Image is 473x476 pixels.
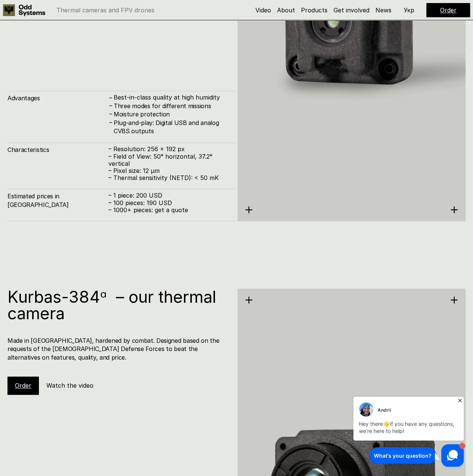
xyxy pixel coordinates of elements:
a: Get involved [334,6,369,14]
p: – Thermal sensitivity (NETD): < 50 mK [108,174,228,181]
h4: – [109,101,112,110]
h4: Plug-and-play: Digital USB and analog CVBS outputs [114,119,228,135]
h4: Characteristics [7,146,108,154]
a: News [375,6,391,14]
h1: Kurbas-384ᵅ – our thermal camera [7,289,228,321]
h4: – [109,110,112,118]
p: Best-in-class quality at high humidity [114,94,228,101]
p: – Pixel size: 12 µm [108,167,228,174]
a: Products [301,6,328,14]
p: – 1 piece: 200 USD [108,192,228,199]
p: Thermal cameras and FPV drones [56,7,154,13]
h4: Moisture protection [114,110,228,118]
a: About [277,6,295,14]
h4: Made in [GEOGRAPHIC_DATA], hardened by combat. Designed based on the requests of the [DEMOGRAPHIC... [7,336,228,361]
p: – 1000+ pieces: get a quote [108,207,228,214]
h4: Estimated prices in [GEOGRAPHIC_DATA] [7,192,108,209]
h4: Advantages [7,94,108,102]
p: Укр [404,7,414,13]
p: – Field of View: 50° horizontal, 37.2° vertical [108,153,228,167]
h4: – [109,94,112,102]
a: Order [440,6,457,14]
h5: Watch the video [46,381,93,390]
h4: – [109,118,112,126]
p: – 100 pieces: 190 USD [108,199,228,207]
iframe: HelpCrunch [351,394,466,469]
h4: Three modes for different missions [114,102,228,110]
a: Order [15,382,31,389]
a: Video [255,6,271,14]
p: – Resolution: 256 x 192 px [108,146,228,153]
